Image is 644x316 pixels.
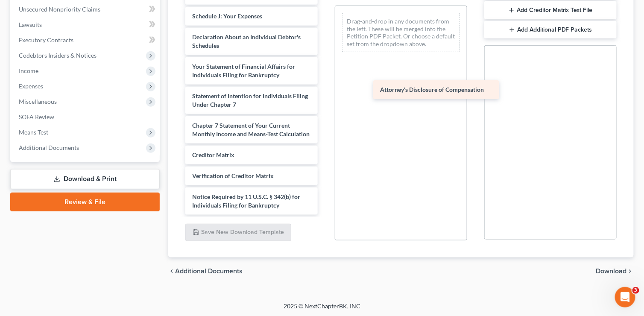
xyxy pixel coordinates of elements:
a: SOFA Review [12,109,160,125]
span: Means Test [19,129,48,136]
span: Expenses [19,82,43,90]
button: Add Additional PDF Packets [484,21,617,39]
span: Your Statement of Financial Affairs for Individuals Filing for Bankruptcy [192,63,295,79]
iframe: Intercom live chat [615,287,635,307]
a: Executory Contracts [12,32,160,48]
span: Codebtors Insiders & Notices [19,52,97,59]
button: Download chevron_right [596,268,634,275]
span: Income [19,67,38,74]
span: Lawsuits [19,21,42,28]
span: Notice Required by 11 U.S.C. § 342(b) for Individuals Filing for Bankruptcy [192,193,300,209]
a: Download & Print [10,169,160,189]
div: Drag-and-drop in any documents from the left. These will be merged into the Petition PDF Packet. ... [342,13,460,52]
span: Unsecured Nonpriority Claims [19,6,100,13]
span: Declaration About an Individual Debtor's Schedules [192,33,301,49]
a: Unsecured Nonpriority Claims [12,2,160,17]
button: Add Creditor Matrix Text File [484,1,617,19]
span: Attorney's Disclosure of Compensation [380,86,484,93]
span: Download [596,268,627,275]
button: Save New Download Template [185,224,291,242]
span: Creditor Matrix [192,151,234,158]
a: Review & File [10,193,160,211]
a: Lawsuits [12,17,160,32]
span: 3 [632,287,639,294]
span: Verification of Creditor Matrix [192,172,274,179]
span: Additional Documents [19,144,79,151]
span: Chapter 7 Statement of Your Current Monthly Income and Means-Test Calculation [192,122,310,138]
span: Statement of Intention for Individuals Filing Under Chapter 7 [192,92,308,108]
span: SOFA Review [19,113,54,120]
span: Executory Contracts [19,36,73,44]
span: Miscellaneous [19,98,57,105]
span: Additional Documents [175,268,243,275]
a: chevron_left Additional Documents [168,268,243,275]
span: Schedule J: Your Expenses [192,12,262,20]
i: chevron_left [168,268,175,275]
i: chevron_right [627,268,634,275]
